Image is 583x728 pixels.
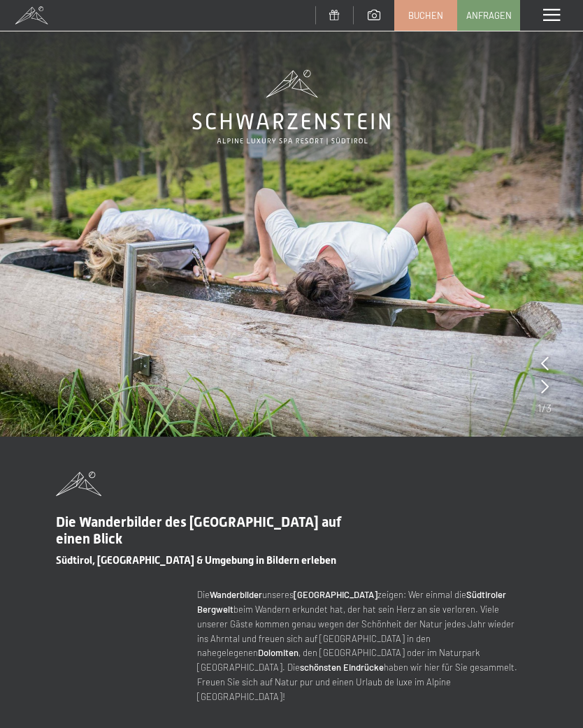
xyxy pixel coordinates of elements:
[542,400,546,416] span: /
[210,589,262,600] strong: Wanderbilder
[408,9,443,22] span: Buchen
[458,1,519,30] a: Anfragen
[294,589,377,600] strong: [GEOGRAPHIC_DATA]
[466,9,512,22] span: Anfragen
[197,589,506,615] strong: Südtiroler Bergwelt
[538,400,542,416] span: 1
[56,514,341,547] span: Die Wanderbilder des [GEOGRAPHIC_DATA] auf einen Blick
[395,1,456,30] a: Buchen
[56,554,336,567] span: Südtirol, [GEOGRAPHIC_DATA] & Umgebung in Bildern erleben
[197,588,527,704] p: Die unseres zeigen: Wer einmal die beim Wandern erkundet hat, der hat sein Herz an sie verloren. ...
[546,400,552,416] span: 3
[300,662,384,673] strong: schönsten Eindrücke
[258,647,298,658] strong: Dolomiten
